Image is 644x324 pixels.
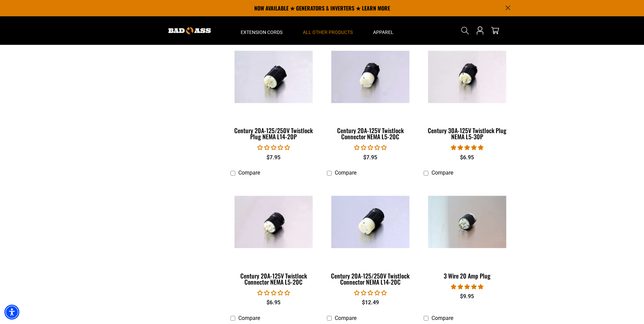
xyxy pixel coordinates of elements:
[354,144,387,151] span: 0.00 stars
[424,51,510,103] img: Century 30A-125V Twistlock Plug NEMA L5-30P
[327,154,413,162] div: $7.95
[335,315,356,321] span: Compare
[328,196,413,248] img: Century 20A-125/250V Twistlock Connector NEMA L14-20C
[424,292,510,301] div: $9.95
[231,299,317,307] div: $6.95
[231,16,293,45] summary: Extension Cords
[327,273,413,285] div: Century 20A-125/250V Twistlock Connector NEMA L14-20C
[257,144,290,151] span: 0.00 stars
[363,16,404,45] summary: Apparel
[424,273,510,279] div: 3 Wire 20 Amp Plug
[424,154,510,162] div: $6.95
[354,290,387,296] span: 0.00 stars
[293,16,363,45] summary: All Other Products
[424,34,510,144] a: Century 30A-125V Twistlock Plug NEMA L5-30P Century 30A-125V Twistlock Plug NEMA L5-30P
[327,299,413,307] div: $12.49
[327,34,413,144] a: Century 20A-125V Twistlock Connector NEMA L5-20C Century 20A-125V Twistlock Connector NEMA L5-20C
[424,196,510,248] img: 3 Wire 20 Amp Plug
[424,127,510,140] div: Century 30A-125V Twistlock Plug NEMA L5-30P
[424,180,510,283] a: 3 Wire 20 Amp Plug 3 Wire 20 Amp Plug
[335,169,356,176] span: Compare
[231,180,317,289] a: Century 20A-125V Twistlock Connector NEMA L5-20C Century 20A-125V Twistlock Connector NEMA L5-20C
[4,305,19,320] div: Accessibility Menu
[231,154,317,162] div: $7.95
[373,29,393,35] span: Apparel
[490,26,500,35] a: cart
[257,290,290,296] span: 0.00 stars
[327,180,413,289] a: Century 20A-125/250V Twistlock Connector NEMA L14-20C Century 20A-125/250V Twistlock Connector NE...
[231,51,316,103] img: Century 20A-125/250V Twistlock Plug NEMA L14-20P
[328,51,413,103] img: Century 20A-125V Twistlock Connector NEMA L5-20C
[231,34,317,144] a: Century 20A-125/250V Twistlock Plug NEMA L14-20P Century 20A-125/250V Twistlock Plug NEMA L14-20P
[460,25,471,36] summary: Search
[303,29,353,35] span: All Other Products
[168,27,211,34] img: Bad Ass Extension Cords
[231,273,317,285] div: Century 20A-125V Twistlock Connector NEMA L5-20C
[451,284,483,290] span: 5.00 stars
[231,196,316,248] img: Century 20A-125V Twistlock Connector NEMA L5-20C
[238,315,260,321] span: Compare
[327,127,413,140] div: Century 20A-125V Twistlock Connector NEMA L5-20C
[231,127,317,140] div: Century 20A-125/250V Twistlock Plug NEMA L14-20P
[451,144,483,151] span: 5.00 stars
[431,315,453,321] span: Compare
[431,169,453,176] span: Compare
[238,169,260,176] span: Compare
[475,16,485,45] a: Open this option
[241,29,282,35] span: Extension Cords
